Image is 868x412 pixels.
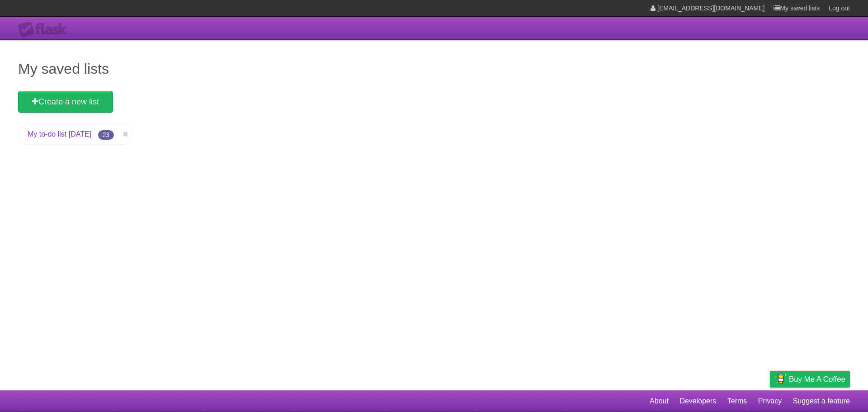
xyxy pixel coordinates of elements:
[789,371,845,387] span: Buy me a coffee
[650,393,669,410] a: About
[18,58,850,80] h1: My saved lists
[28,130,91,138] a: My to-do list [DATE]
[774,371,787,387] img: Buy me a coffee
[18,91,113,113] a: Create a new list
[18,21,72,38] div: Flask
[770,371,850,388] a: Buy me a coffee
[98,130,114,140] span: 23
[793,393,850,410] a: Suggest a feature
[758,393,782,410] a: Privacy
[727,393,747,410] a: Terms
[679,393,716,410] a: Developers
